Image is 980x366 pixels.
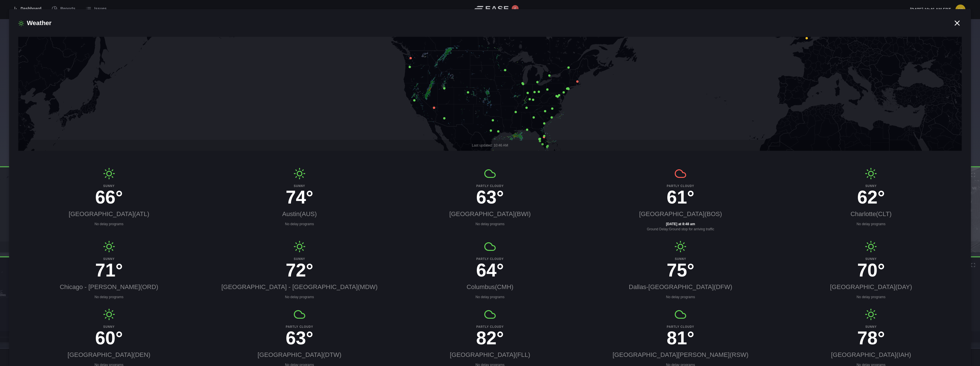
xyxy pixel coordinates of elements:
[18,282,200,292] h2: Chicago - [PERSON_NAME] ( ORD )
[18,188,200,206] h3: 66°
[647,227,714,231] span: Ground Delay : Ground stop for arriving traffic
[209,184,390,188] b: Sunny
[590,261,771,279] h3: 75°
[780,257,962,261] b: Sunny
[18,18,953,28] h2: Weather
[780,294,962,300] p: No delay programs
[18,294,200,300] p: No delay programs
[780,184,962,188] b: Sunny
[18,261,200,279] h3: 71°
[399,325,581,329] b: Partly cloudy
[18,140,962,151] div: Last updated: 10:46 AM
[590,221,771,227] b: [DATE] at 8:48 am
[780,329,962,347] h3: 78°
[399,329,581,347] h3: 82°
[18,257,200,261] b: Sunny
[590,209,771,219] h2: [GEOGRAPHIC_DATA] ( BOS )
[18,221,200,227] p: No delay programs
[399,188,581,206] h3: 63°
[780,325,962,329] b: Sunny
[209,188,390,206] h3: 74°
[399,184,581,188] b: Partly cloudy
[209,294,390,300] p: No delay programs
[780,221,962,227] p: No delay programs
[780,188,962,206] h3: 62°
[590,329,771,347] h3: 81°
[590,294,771,300] p: No delay programs
[18,209,200,219] h2: [GEOGRAPHIC_DATA] ( ATL )
[399,257,581,261] b: Partly cloudy
[399,209,581,219] h2: [GEOGRAPHIC_DATA] ( BWI )
[399,282,581,292] h2: Columbus ( CMH )
[18,350,200,359] h2: [GEOGRAPHIC_DATA] ( DEN )
[780,282,962,292] h2: [GEOGRAPHIC_DATA] ( DAY )
[590,282,771,292] h2: Dallas-[GEOGRAPHIC_DATA] ( DFW )
[399,350,581,359] h2: [GEOGRAPHIC_DATA] ( FLL )
[209,209,390,219] h2: Austin ( AUS )
[209,257,390,261] b: Sunny
[209,261,390,279] h3: 72°
[590,350,771,359] h2: [GEOGRAPHIC_DATA][PERSON_NAME] ( RSW )
[780,261,962,279] h3: 70°
[209,350,390,359] h2: [GEOGRAPHIC_DATA] ( DTW )
[590,257,771,261] b: Sunny
[399,261,581,279] h3: 64°
[18,325,200,329] b: Sunny
[590,188,771,206] h3: 61°
[18,184,200,188] b: Sunny
[209,329,390,347] h3: 63°
[399,221,581,227] p: No delay programs
[590,325,771,329] b: Partly cloudy
[209,221,390,227] p: No delay programs
[209,282,390,292] h2: [GEOGRAPHIC_DATA] - [GEOGRAPHIC_DATA] ( MDW )
[18,329,200,347] h3: 60°
[209,325,390,329] b: Partly Cloudy
[590,184,771,188] b: Partly cloudy
[399,294,581,300] p: No delay programs
[780,350,962,359] h2: [GEOGRAPHIC_DATA] ( IAH )
[780,209,962,219] h2: Charlotte ( CLT )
